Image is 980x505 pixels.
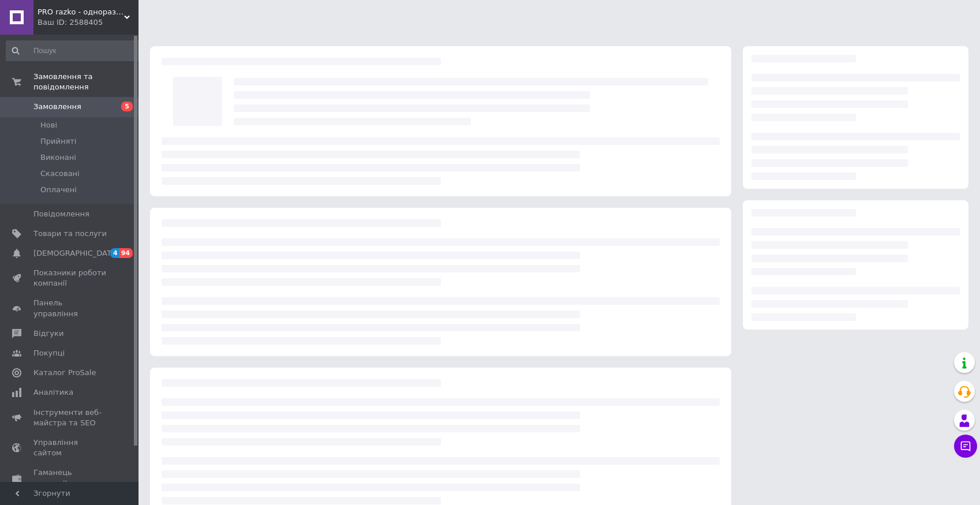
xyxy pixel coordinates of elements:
[38,7,124,17] span: PRO razko - одноразова продукція для салонів краси
[40,169,80,179] span: Скасовані
[33,209,89,219] span: Повідомлення
[33,437,107,458] span: Управління сайтом
[33,248,119,259] span: [DEMOGRAPHIC_DATA]
[33,72,139,92] span: Замовлення та повідомлення
[40,152,76,163] span: Виконані
[33,348,65,358] span: Покупці
[119,248,133,258] span: 94
[33,328,63,339] span: Відгуки
[6,40,142,61] input: Пошук
[110,248,119,258] span: 4
[40,185,77,195] span: Оплачені
[33,102,81,112] span: Замовлення
[33,268,107,289] span: Показники роботи компанії
[33,387,73,398] span: Аналітика
[33,298,107,319] span: Панель управління
[33,368,96,378] span: Каталог ProSale
[954,435,977,458] button: Чат з покупцем
[121,102,133,111] span: 5
[40,136,76,147] span: Прийняті
[40,120,57,130] span: Нові
[38,17,139,28] div: Ваш ID: 2588405
[33,407,107,428] span: Інструменти веб-майстра та SEO
[33,229,107,239] span: Товари та послуги
[33,467,107,488] span: Гаманець компанії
